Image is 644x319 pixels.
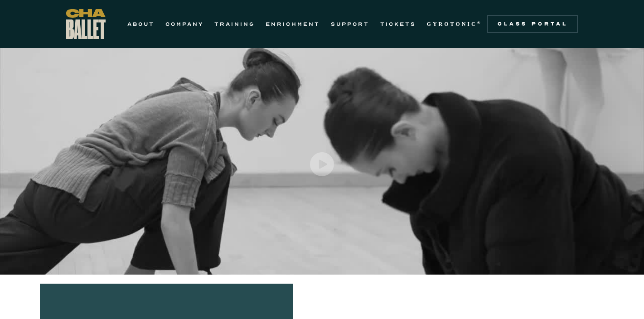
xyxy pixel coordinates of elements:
div: Class Portal [493,20,572,28]
strong: GYROTONIC [427,21,477,27]
sup: ® [477,20,482,25]
a: Class Portal [487,15,578,33]
a: TICKETS [380,19,416,29]
a: ENRICHMENT [266,19,320,29]
a: COMPANY [165,19,203,29]
a: GYROTONIC® [427,19,482,29]
a: ABOUT [127,19,155,29]
a: TRAINING [214,19,255,29]
a: home [66,9,106,39]
a: SUPPORT [331,19,369,29]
